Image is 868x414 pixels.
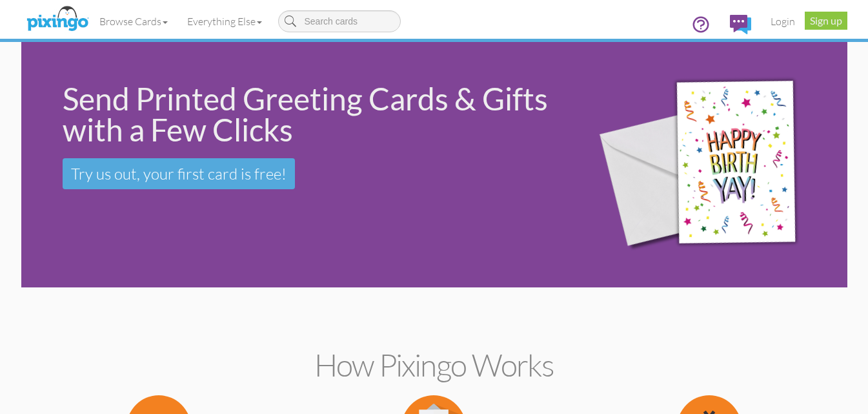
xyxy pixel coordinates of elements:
img: pixingo logo [23,3,92,36]
h2: How Pixingo works [44,348,825,382]
a: Everything Else [177,5,272,37]
a: Try us out, your first card is free! [63,158,295,189]
img: comments.svg [730,15,751,34]
a: Sign up [805,12,847,30]
a: Login [761,5,805,37]
iframe: Chat [867,413,868,414]
a: Browse Cards [90,5,177,37]
img: 942c5090-71ba-4bfc-9a92-ca782dcda692.png [579,45,843,285]
input: Search cards [278,10,401,32]
span: Try us out, your first card is free! [71,164,287,183]
div: Send Printed Greeting Cards & Gifts with a Few Clicks [63,83,561,145]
